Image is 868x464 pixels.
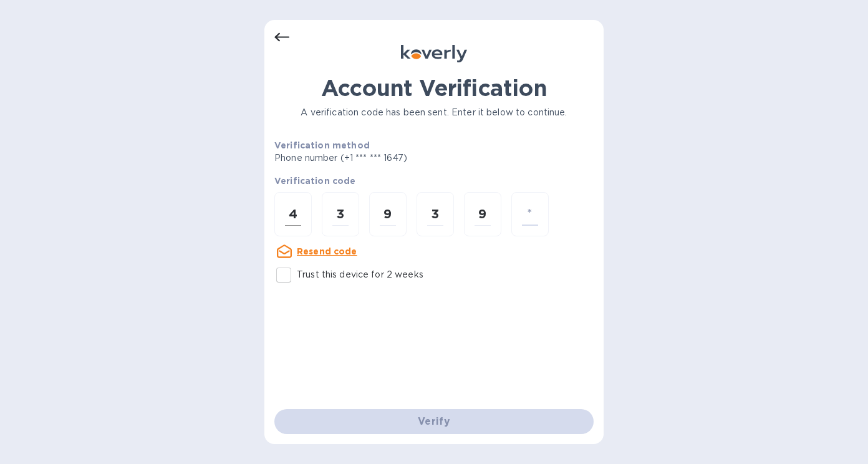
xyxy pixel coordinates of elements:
[297,246,357,256] u: Resend code
[274,75,594,101] h1: Account Verification
[274,140,370,150] b: Verification method
[297,268,423,281] p: Trust this device for 2 weeks
[274,175,594,187] p: Verification code
[274,152,503,165] p: Phone number (+1 *** *** 1647)
[274,106,594,119] p: A verification code has been sent. Enter it below to continue.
